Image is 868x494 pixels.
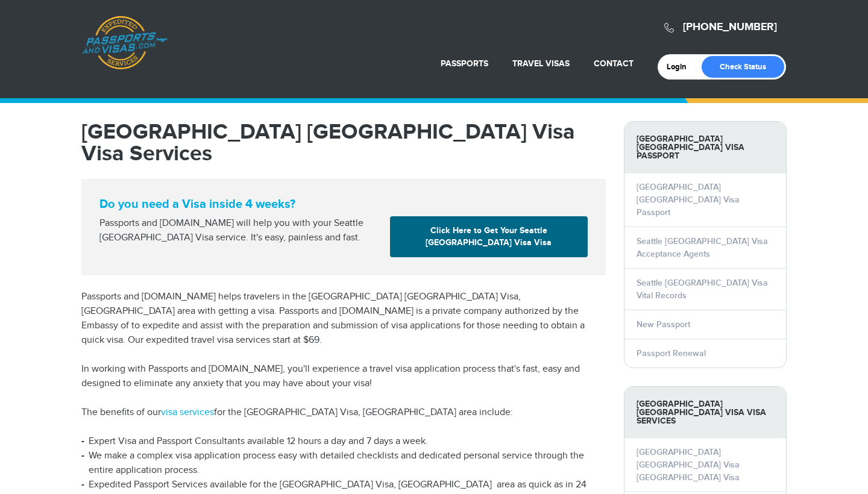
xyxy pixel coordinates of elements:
[81,290,606,348] p: Passports and [DOMAIN_NAME] helps travelers in the [GEOGRAPHIC_DATA] [GEOGRAPHIC_DATA] Visa, [GEO...
[441,58,488,69] a: Passports
[81,121,606,164] h1: [GEOGRAPHIC_DATA] [GEOGRAPHIC_DATA] Visa Visa Services
[99,197,588,211] strong: Do you need a Visa inside 4 weeks?
[81,362,606,391] p: In working with Passports and [DOMAIN_NAME], you'll experience a travel visa application process ...
[594,58,634,69] a: Contact
[81,434,606,449] li: Expert Visa and Passport Consultants available 12 hours a day and 7 days a week.
[637,348,706,358] a: Passport Renewal
[512,58,570,69] a: Travel Visas
[637,278,768,301] a: Seattle [GEOGRAPHIC_DATA] Visa Vital Records
[390,216,588,257] a: Click Here to Get Your Seattle [GEOGRAPHIC_DATA] Visa Visa
[637,182,740,217] a: [GEOGRAPHIC_DATA] [GEOGRAPHIC_DATA] Visa Passport
[81,405,606,420] p: The benefits of our for the [GEOGRAPHIC_DATA] Visa, [GEOGRAPHIC_DATA] area include:
[667,62,695,72] a: Login
[637,236,768,259] a: Seattle [GEOGRAPHIC_DATA] Visa Acceptance Agents
[95,216,385,245] div: Passports and [DOMAIN_NAME] will help you with your Seattle [GEOGRAPHIC_DATA] Visa service. It's ...
[637,447,740,483] a: [GEOGRAPHIC_DATA] [GEOGRAPHIC_DATA] Visa [GEOGRAPHIC_DATA] Visa
[161,407,214,418] a: visa services
[683,20,777,34] a: [PHONE_NUMBER]
[624,387,786,438] strong: [GEOGRAPHIC_DATA] [GEOGRAPHIC_DATA] Visa Visa Services
[702,56,784,78] a: Check Status
[624,122,786,173] strong: [GEOGRAPHIC_DATA] [GEOGRAPHIC_DATA] Visa Passport
[637,319,690,330] a: New Passport
[82,16,168,70] a: Passports & [DOMAIN_NAME]
[81,449,606,478] li: We make a complex visa application process easy with detailed checklists and dedicated personal s...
